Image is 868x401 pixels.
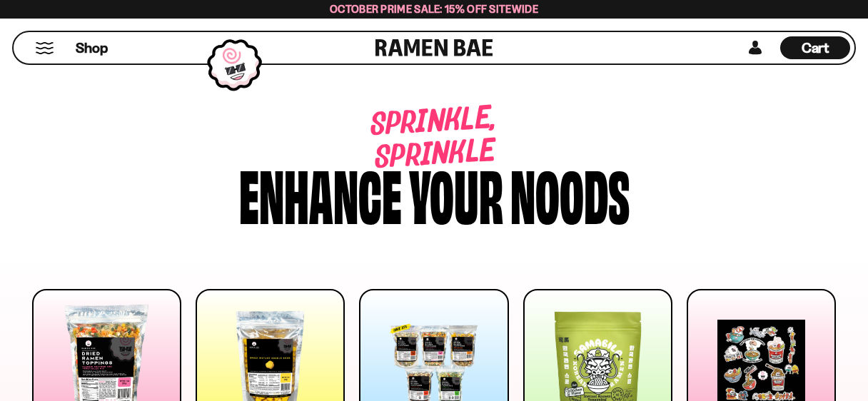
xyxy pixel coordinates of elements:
span: October Prime Sale: 15% off Sitewide [330,2,538,16]
div: Enhance [239,159,402,227]
div: Cart [780,32,850,64]
a: Shop [76,36,108,59]
button: Mobile Menu Trigger [35,42,54,54]
div: noods [510,159,630,227]
div: your [409,159,503,227]
span: Shop [76,39,108,58]
span: Cart [802,39,829,56]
